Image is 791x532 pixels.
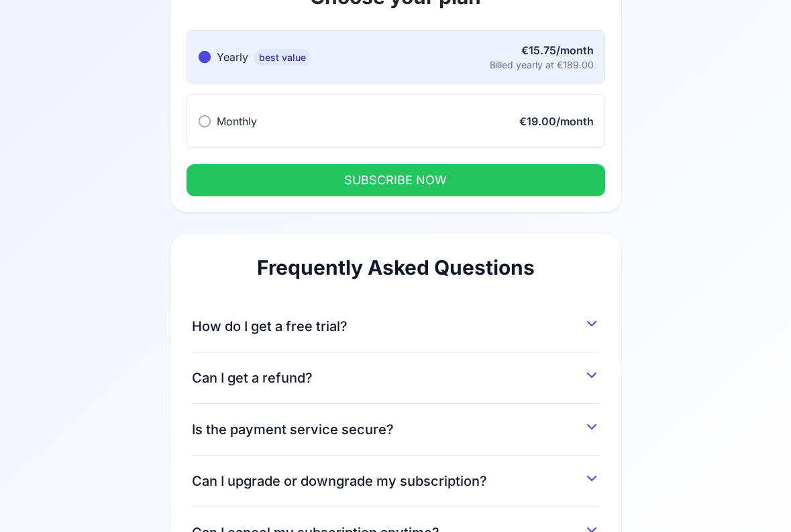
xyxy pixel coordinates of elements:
span: best value [254,49,311,66]
div: Billed yearly at €189.00 [490,58,594,72]
span: Monthly [217,115,257,128]
span: Is the payment service secure? [192,420,394,439]
span: How do I get a free trial? [192,317,348,336]
button: SUBSCRIBE NOW [187,164,605,196]
button: Is the payment service secure? [192,415,600,439]
div: €15.75/month [490,42,594,58]
div: €19.00/month [519,113,594,129]
button: Monthly€19.00/month [187,94,605,148]
button: How do I get a free trial? [192,312,600,336]
button: Can I upgrade or downgrade my subscription? [192,466,600,490]
h2: Frequently Asked Questions [192,255,600,279]
span: Yearly [217,50,248,64]
button: Can I get a refund? [192,363,600,387]
span: Can I upgrade or downgrade my subscription? [192,472,487,490]
span: Can I get a refund? [192,369,313,387]
button: Yearlybest value€15.75/monthBilled yearly at €189.00 [187,30,605,84]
